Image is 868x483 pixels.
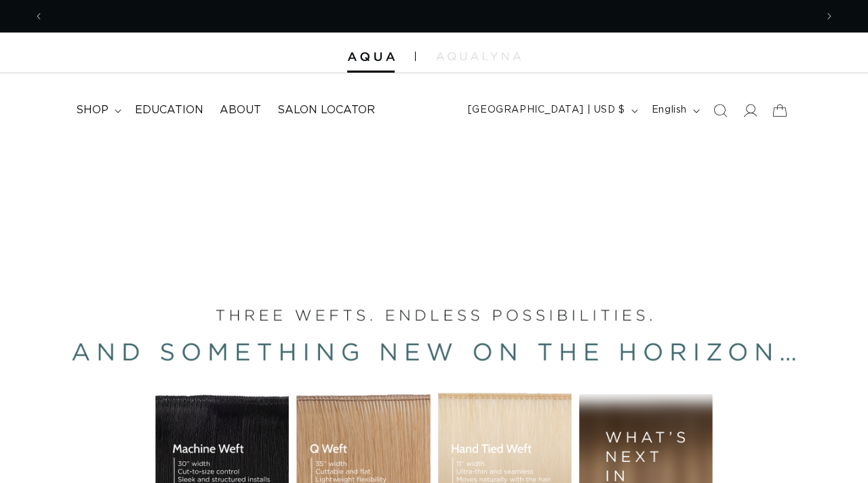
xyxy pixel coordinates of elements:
img: Aqua Hair Extensions [347,52,395,62]
span: About [220,103,261,117]
a: Education [127,95,212,125]
span: English [652,103,687,117]
span: Salon Locator [277,103,375,117]
button: [GEOGRAPHIC_DATA] | USD $ [460,98,644,123]
button: Next announcement [814,3,844,29]
a: Salon Locator [269,95,383,125]
summary: shop [68,95,127,125]
a: About [212,95,269,125]
span: shop [76,103,108,117]
button: Previous announcement [24,3,54,29]
img: aqualyna.com [436,52,521,60]
button: English [644,98,705,123]
span: [GEOGRAPHIC_DATA] | USD $ [468,103,625,117]
summary: Search [705,96,735,125]
span: Education [135,103,203,117]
